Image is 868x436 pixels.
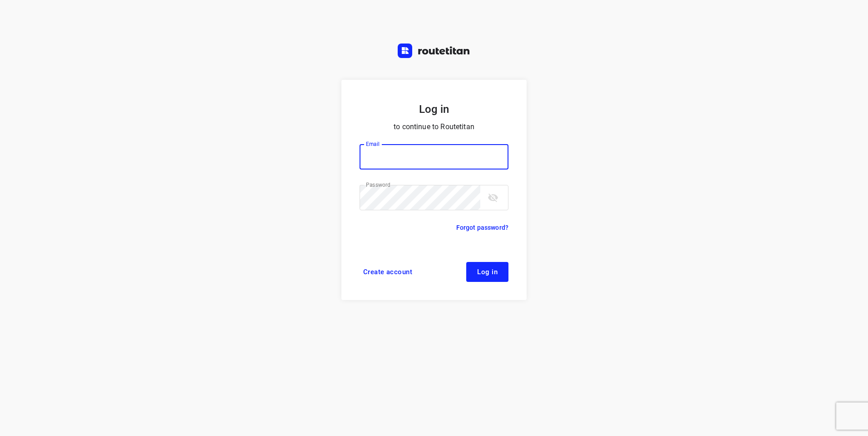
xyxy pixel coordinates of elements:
button: toggle password visibility [484,189,502,207]
a: Create account [360,262,416,282]
img: Routetitan [398,44,470,58]
a: Routetitan [398,44,470,60]
span: Log in [477,268,498,276]
a: Forgot password? [456,222,508,233]
button: Log in [466,262,508,282]
p: to continue to Routetitan [360,121,508,133]
span: Create account [363,268,412,276]
h5: Log in [360,102,508,117]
